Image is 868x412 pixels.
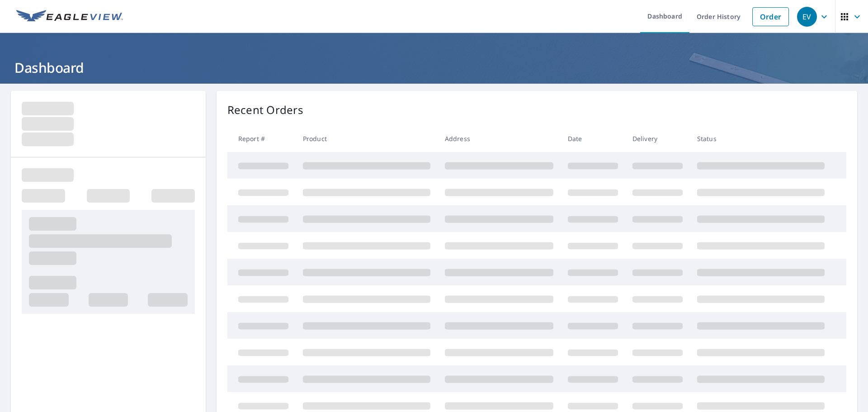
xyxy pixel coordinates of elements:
[227,125,296,152] th: Report #
[797,7,817,27] div: EV
[752,7,789,26] a: Order
[16,10,123,24] img: EV Logo
[11,58,857,77] h1: Dashboard
[690,125,832,152] th: Status
[438,125,561,152] th: Address
[227,102,303,118] p: Recent Orders
[561,125,625,152] th: Date
[625,125,690,152] th: Delivery
[296,125,438,152] th: Product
